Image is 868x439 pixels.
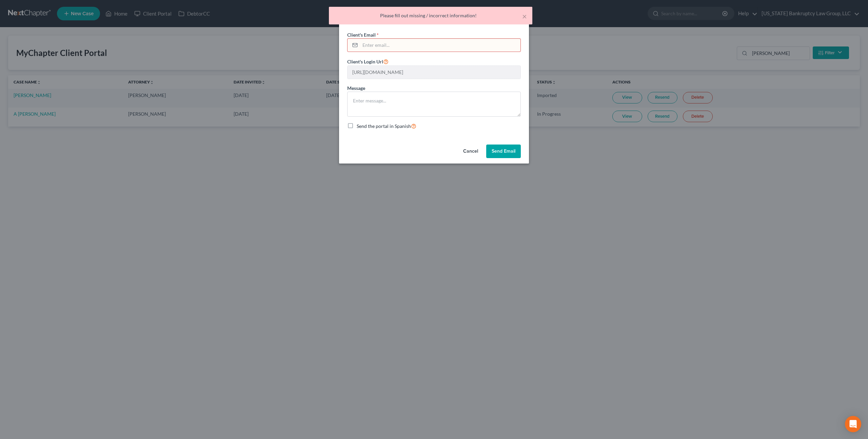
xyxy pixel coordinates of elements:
button: Cancel [458,145,484,158]
label: Client's Login Url [347,57,389,65]
input: Enter email... [360,39,520,52]
div: Please fill out missing / incorrect information! [334,12,527,19]
span: Client's Email [347,32,376,38]
div: Open Intercom Messenger [845,416,861,432]
button: Send Email [486,145,521,158]
button: × [522,12,527,20]
input: -- [348,66,520,79]
span: Send the portal in Spanish [357,123,411,129]
label: Message [347,84,365,92]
